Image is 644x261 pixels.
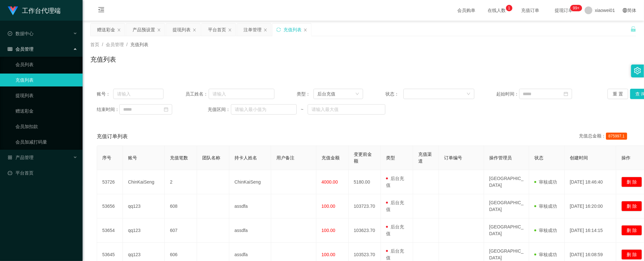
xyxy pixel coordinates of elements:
[565,218,616,243] td: [DATE] 16:14:15
[8,166,77,179] a: 图标: dashboard平台首页
[484,194,529,218] td: [GEOGRAPHIC_DATA]
[22,0,61,21] h1: 工作台代理端
[123,218,165,243] td: qq123
[229,194,271,218] td: assdfa
[97,106,119,113] span: 结束时间：
[534,155,543,160] span: 状态
[106,42,124,47] span: 会员管理
[386,155,395,160] span: 类型
[8,31,12,36] i: 图标: check-circle-o
[208,24,226,36] div: 平台首页
[308,104,385,115] input: 请输入最大值
[97,218,123,243] td: 53654
[570,155,588,160] span: 创建时间
[386,248,404,260] span: 后台充值
[349,170,381,194] td: 5180.00
[508,5,510,11] p: 1
[630,26,636,32] i: 图标: unlock
[97,133,128,140] span: 充值订单列表
[349,218,381,243] td: 103623.70
[15,58,77,71] a: 会员列表
[231,104,297,115] input: 请输入最小值为
[208,106,231,113] span: 充值区间：
[113,89,163,99] input: 请输入
[15,74,77,86] a: 充值列表
[165,170,197,194] td: 2
[283,24,302,36] div: 充值列表
[565,194,616,218] td: [DATE] 16:20:00
[229,170,271,194] td: ChinKaiSeng
[506,5,512,11] sup: 1
[193,28,196,32] i: 图标: close
[322,252,335,257] span: 100.00
[202,155,220,160] span: 团队名称
[322,155,340,160] span: 充值金额
[97,194,123,218] td: 53656
[322,179,338,185] span: 4000.00
[621,225,642,236] button: 删 除
[385,91,403,97] span: 状态：
[164,107,168,112] i: 图标: calendar
[349,194,381,218] td: 103723.70
[518,8,543,13] span: 充值订单
[228,28,232,32] i: 图标: close
[317,89,335,99] div: 后台充值
[534,252,557,257] span: 审核成功
[623,8,627,13] i: 图标: global
[234,155,257,160] span: 持卡人姓名
[8,46,34,52] span: 会员管理
[8,31,34,36] span: 数据中心
[165,218,197,243] td: 607
[606,133,627,140] span: 875997.1
[185,91,209,97] span: 员工姓名：
[173,24,191,36] div: 提现列表
[8,8,61,13] a: 工作台代理端
[128,155,137,160] span: 账号
[97,170,123,194] td: 53726
[497,91,519,97] span: 起始时间：
[8,6,18,15] img: logo.9652507e.png
[276,155,294,160] span: 用户备注
[15,136,77,148] a: 会员加减打码量
[564,92,568,96] i: 图标: calendar
[123,170,165,194] td: ChinKaiSeng
[165,194,197,218] td: 608
[297,91,313,97] span: 类型：
[552,8,576,13] span: 提现订单
[621,177,642,187] button: 删 除
[386,224,404,236] span: 后台充值
[534,204,557,209] span: 审核成功
[485,8,509,13] span: 在线人数
[170,155,188,160] span: 充值笔数
[229,218,271,243] td: assdfa
[621,155,630,160] span: 操作
[489,155,512,160] span: 操作管理员
[386,200,404,212] span: 后台充值
[467,92,471,96] i: 图标: down
[90,42,99,47] span: 首页
[126,42,128,47] span: /
[102,42,103,47] span: /
[130,42,148,47] span: 充值列表
[90,55,116,64] h1: 充值列表
[276,27,281,32] i: 图标: sync
[123,194,165,218] td: qq123
[579,133,630,140] div: 充值总金额：
[354,152,372,164] span: 变更前金额
[565,170,616,194] td: [DATE] 18:46:40
[157,28,161,32] i: 图标: close
[297,106,308,113] span: ~
[621,201,642,211] button: 删 除
[133,24,155,36] div: 产品预设置
[263,28,267,32] i: 图标: close
[303,28,307,32] i: 图标: close
[608,89,628,99] button: 重 置
[634,67,641,74] i: 图标: setting
[97,24,115,36] div: 赠送彩金
[386,176,404,188] span: 后台充值
[444,155,462,160] span: 订单编号
[534,228,557,233] span: 审核成功
[102,155,111,160] span: 序号
[209,89,274,99] input: 请输入
[534,179,557,185] span: 审核成功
